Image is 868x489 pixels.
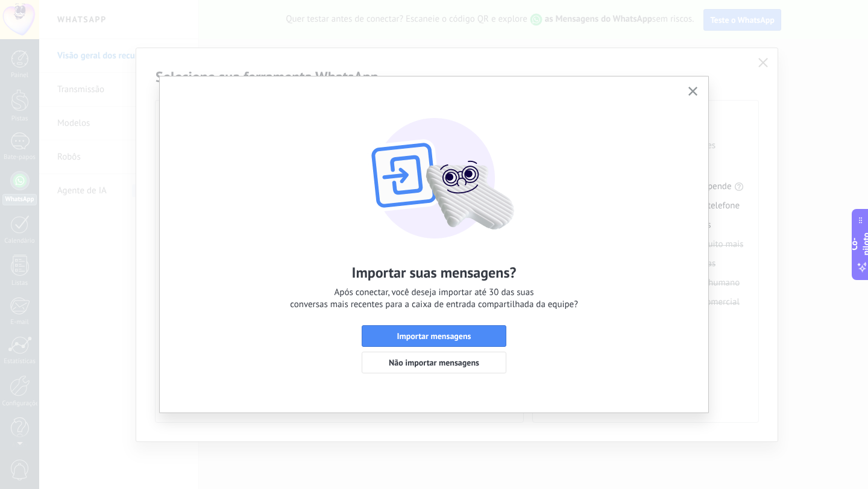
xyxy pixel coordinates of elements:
font: Importar suas mensagens? [352,263,517,282]
button: Não importar mensagens [362,352,506,373]
font: Após conectar, você deseja importar até 30 das suas [335,287,534,298]
font: Não importar mensagens [389,357,479,368]
img: wa-lite-import.png [301,95,567,239]
button: Importar mensagens [362,325,506,347]
font: conversas mais recentes para a caixa de entrada compartilhada da equipe? [290,299,578,310]
font: Importar mensagens [397,331,471,341]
